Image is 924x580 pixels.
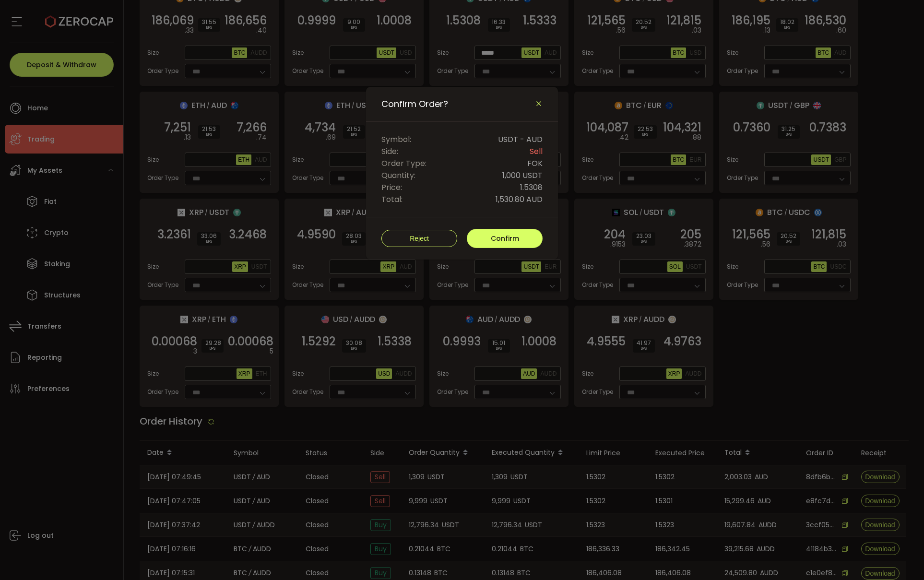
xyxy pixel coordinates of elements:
button: Close [535,100,543,108]
span: Confirm [491,234,519,243]
span: Quantity: [381,169,415,181]
span: FOK [527,157,543,169]
span: Sell [530,145,543,157]
span: Reject [410,235,429,242]
button: Reject [381,230,457,247]
span: Symbol: [381,133,411,145]
iframe: Chat Widget [876,534,924,580]
span: Price: [381,181,402,193]
span: USDT - AUD [498,133,543,145]
div: Confirm Order? [366,87,558,260]
button: Confirm [467,229,543,248]
span: Order Type: [381,157,426,169]
span: 1.5308 [520,181,543,193]
span: 1,000 USDT [502,169,543,181]
span: 1,530.80 AUD [496,193,543,205]
span: Confirm Order? [381,98,448,110]
span: Total: [381,193,403,205]
span: Side: [381,145,398,157]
